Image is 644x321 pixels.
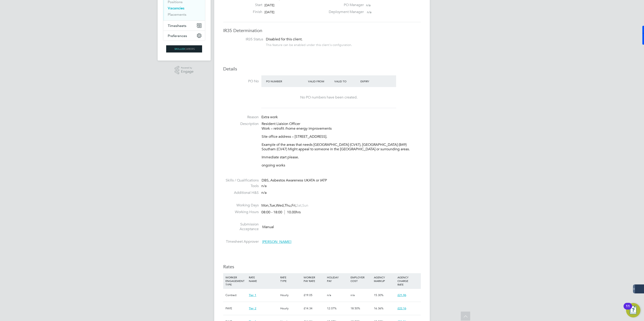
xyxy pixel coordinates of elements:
label: Reason [223,115,259,120]
div: EMPLOYER COST [349,273,373,285]
label: Working Days [223,203,259,208]
div: PAYE [224,302,248,315]
span: Thu, [285,203,291,208]
span: Tier 2 [249,306,256,310]
span: Manual [262,225,274,229]
span: n/a [261,190,267,195]
h3: Details [223,66,421,72]
label: Submission Acceptance [223,222,259,231]
div: This feature can be enabled under this client's configuration. [266,42,352,47]
label: Deployment Manager [326,10,364,14]
div: £14.34 [302,302,326,315]
span: Sun [302,203,308,208]
label: Skills / Qualifications [223,178,259,183]
span: Disabled for this client. [266,37,302,41]
span: Timesheets [168,24,186,28]
a: Placements [168,12,186,17]
label: Additional H&S [223,190,259,195]
label: Working Hours [223,210,259,214]
span: £22.16 [397,306,406,310]
button: Preferences [163,31,205,41]
label: Description [223,122,259,126]
span: n/a [367,10,371,14]
button: Open Resource Center, 11 new notifications [626,303,640,317]
label: Tools [223,184,259,188]
h3: IR35 Determination [223,28,421,33]
p: ongoing works [262,163,421,168]
button: Timesheets [163,21,205,31]
div: WORKER PAY RATE [302,273,326,285]
div: 11 [626,306,630,312]
div: AGENCY CHARGE RATE [396,273,420,288]
label: Finish [238,10,262,14]
div: Hourly [279,302,302,315]
span: Tue, [269,203,276,208]
span: 12.07% [327,306,337,310]
label: PO Manager [326,3,364,7]
div: Expiry [359,77,386,85]
p: Resident Liaision Officer Work – retrofit /home energy improvements [262,122,421,131]
h3: Rates [223,264,421,270]
div: Valid From [307,77,333,85]
div: WORKER ENGAGEMENT TYPE [224,273,248,288]
img: skilledcareers-logo-retina.png [166,45,202,52]
p: Immediate start please. [262,155,421,160]
span: 18.50% [351,306,360,310]
span: Sat, [296,203,302,208]
div: AGENCY MARKUP [373,273,396,285]
span: Wed, [276,203,285,208]
span: [PERSON_NAME] [262,240,291,244]
div: No PO numbers have been created. [266,95,392,100]
label: Timesheet Approver [223,239,259,244]
a: Go to home page [163,45,205,52]
div: RATE NAME [248,273,279,285]
span: £21.96 [397,293,406,297]
div: Hourly [279,289,302,302]
span: n/a [351,293,355,297]
span: Preferences [168,34,187,38]
div: RATE TYPE [279,273,302,285]
div: £19.05 [302,289,326,302]
a: Vacancies [168,6,184,10]
span: [DATE] [265,10,274,14]
a: Powered byEngage [175,66,194,74]
span: n/a [366,3,371,7]
p: Site office address – [STREET_ADDRESS]. [262,134,421,139]
span: n/a [261,184,267,188]
div: HOLIDAY PAY [326,273,349,285]
span: n/a [327,293,331,297]
label: PO No [223,79,259,84]
span: Extra work [261,115,278,119]
div: PO Number [265,77,307,85]
span: Tier 1 [249,293,256,297]
span: 10.00hrs [285,210,301,214]
span: 16.36% [374,306,384,310]
span: Fri, [291,203,296,208]
span: Powered by [181,66,194,70]
span: 15.30% [374,293,384,297]
span: Engage [181,70,194,74]
div: Contract [224,289,248,302]
div: DBS, Asbestos Awareness UKATA or IATP [262,178,421,183]
p: Example of the areas that needs [GEOGRAPHIC_DATA] (CV47), [GEOGRAPHIC_DATA] (B49) Southam (CV47) ... [262,142,421,152]
div: Valid To [333,77,359,85]
label: Start [238,3,262,7]
label: IR35 Status [228,37,263,42]
span: Mon, [261,203,269,208]
span: [DATE] [265,3,274,7]
div: 08:00 - 18:00 [261,210,301,215]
